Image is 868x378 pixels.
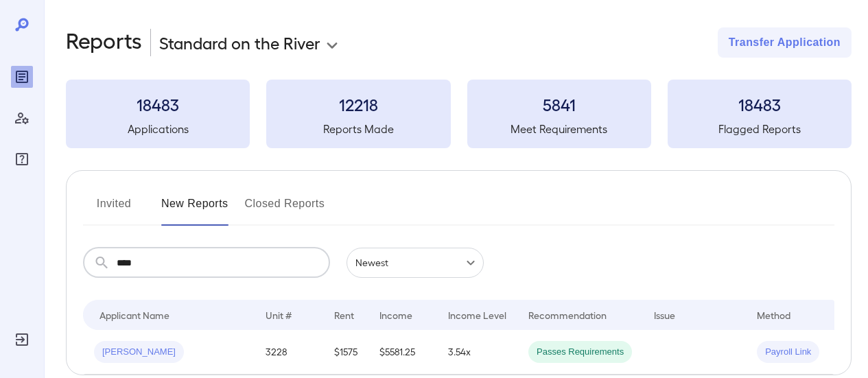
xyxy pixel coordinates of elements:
div: Unit # [266,307,292,323]
h3: 18483 [66,93,250,115]
h2: Reports [66,27,142,58]
div: Recommendation [528,307,607,323]
button: Transfer Application [718,27,852,58]
button: Invited [83,193,145,226]
div: Newest [347,248,484,278]
div: Reports [11,66,33,88]
div: Log Out [11,329,33,351]
h5: Flagged Reports [668,121,852,137]
h3: 12218 [266,93,450,115]
p: Standard on the River [159,32,320,54]
div: Manage Users [11,107,33,129]
h5: Meet Requirements [467,121,651,137]
div: Applicant Name [99,307,169,323]
div: Method [757,307,790,323]
summary: 18483Applications12218Reports Made5841Meet Requirements18483Flagged Reports [66,80,852,148]
span: Payroll Link [757,346,819,359]
span: Passes Requirements [528,346,632,359]
button: New Reports [161,193,228,226]
td: $5581.25 [368,330,437,375]
td: 3228 [255,330,323,375]
h3: 18483 [668,93,852,115]
button: Closed Reports [245,193,325,226]
div: FAQ [11,148,33,170]
h3: 5841 [467,93,651,115]
div: Income [379,307,412,323]
h5: Applications [66,121,250,137]
span: [PERSON_NAME] [94,346,184,359]
td: $1575 [323,330,368,375]
div: Income Level [448,307,506,323]
div: Issue [654,307,676,323]
h5: Reports Made [266,121,450,137]
td: 3.54x [437,330,517,375]
div: Rent [334,307,356,323]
